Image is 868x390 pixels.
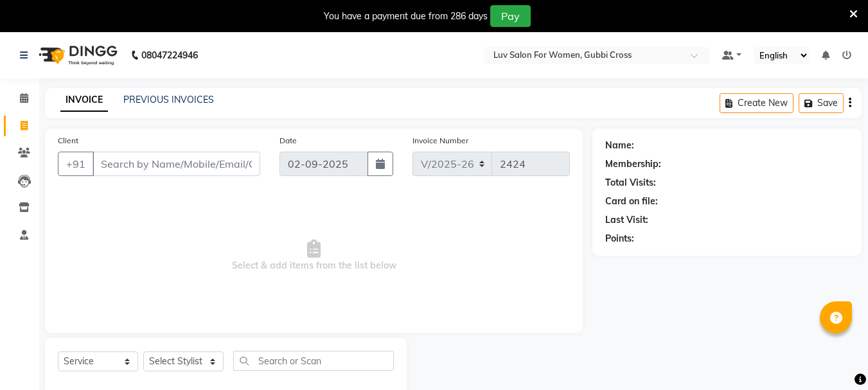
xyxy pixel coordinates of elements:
a: INVOICE [60,89,108,112]
span: Select & add items from the list below [58,191,570,320]
label: Client [58,135,78,146]
div: Points: [605,232,634,245]
button: Save [799,93,844,113]
img: logo [33,37,121,73]
input: Search or Scan [233,351,394,371]
div: Name: [605,139,634,152]
div: Total Visits: [605,176,656,190]
button: Create New [720,93,793,113]
input: Search by Name/Mobile/Email/Code [93,152,260,176]
a: PREVIOUS INVOICES [123,94,214,105]
div: Card on file: [605,195,658,208]
div: You have a payment due from 286 days [324,10,488,23]
button: +91 [58,152,94,176]
iframe: chat widget [814,339,855,377]
div: Membership: [605,157,661,171]
div: Last Visit: [605,213,648,227]
label: Invoice Number [412,135,468,146]
label: Date [279,135,297,146]
button: Pay [490,5,531,27]
b: 08047224946 [141,37,198,73]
